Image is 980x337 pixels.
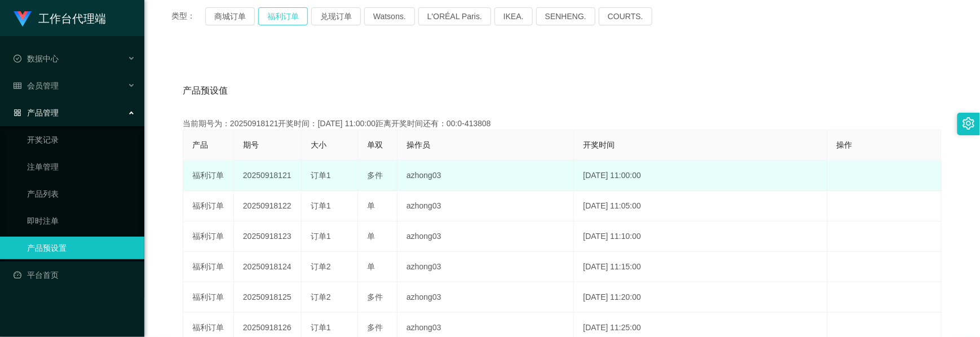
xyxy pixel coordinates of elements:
span: 开奖时间 [583,140,615,149]
span: 数据中心 [14,54,59,63]
span: 单 [367,262,375,271]
button: COURTS. [599,7,652,25]
a: 产品列表 [27,183,135,205]
td: azhong03 [398,221,574,252]
a: 开奖记录 [27,128,135,151]
td: azhong03 [398,252,574,282]
td: azhong03 [398,161,574,191]
span: 订单2 [311,292,331,301]
td: 20250918124 [234,252,302,282]
span: 单 [367,232,375,241]
a: 图标: dashboard平台首页 [14,264,135,286]
td: 福利订单 [183,191,234,221]
span: 产品 [192,140,208,149]
td: 福利订单 [183,161,234,191]
img: logo.9652507e.png [14,11,32,27]
span: 订单1 [311,232,331,241]
span: 多件 [367,323,383,332]
a: 即时注单 [27,210,135,232]
button: 兑现订单 [311,7,361,25]
span: 订单1 [311,171,331,180]
h1: 工作台代理端 [38,1,106,37]
button: SENHENG. [536,7,595,25]
span: 多件 [367,292,383,301]
td: azhong03 [398,191,574,221]
span: 期号 [243,140,259,149]
td: [DATE] 11:15:00 [574,252,827,282]
span: 多件 [367,171,383,180]
i: 图标: table [14,82,21,90]
td: 福利订单 [183,221,234,252]
td: 20250918122 [234,191,302,221]
button: L'ORÉAL Paris. [418,7,491,25]
td: 20250918125 [234,282,302,313]
td: 20250918123 [234,221,302,252]
i: 图标: appstore-o [14,109,21,117]
span: 订单1 [311,323,331,332]
td: [DATE] 11:10:00 [574,221,827,252]
span: 会员管理 [14,81,59,90]
i: 图标: check-circle-o [14,55,21,63]
td: [DATE] 11:20:00 [574,282,827,313]
span: 单双 [367,140,383,149]
button: 福利订单 [258,7,308,25]
a: 产品预设置 [27,237,135,259]
span: 订单2 [311,262,331,271]
span: 操作 [837,140,853,149]
button: IKEA. [495,7,533,25]
a: 工作台代理端 [14,14,106,23]
td: 福利订单 [183,282,234,313]
button: 商城订单 [205,7,255,25]
span: 产品管理 [14,108,59,117]
td: 20250918121 [234,161,302,191]
span: 操作员 [407,140,430,149]
td: 福利订单 [183,252,234,282]
button: Watsons. [364,7,415,25]
div: 当前期号为：20250918121开奖时间：[DATE] 11:00:00距离开奖时间还有：00:0-413808 [183,118,942,130]
span: 类型： [171,7,205,25]
span: 单 [367,201,375,210]
td: [DATE] 11:00:00 [574,161,827,191]
i: 图标: setting [963,117,975,130]
span: 产品预设值 [183,84,228,97]
td: azhong03 [398,282,574,313]
span: 大小 [311,140,326,149]
span: 订单1 [311,201,331,210]
td: [DATE] 11:05:00 [574,191,827,221]
a: 注单管理 [27,156,135,178]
